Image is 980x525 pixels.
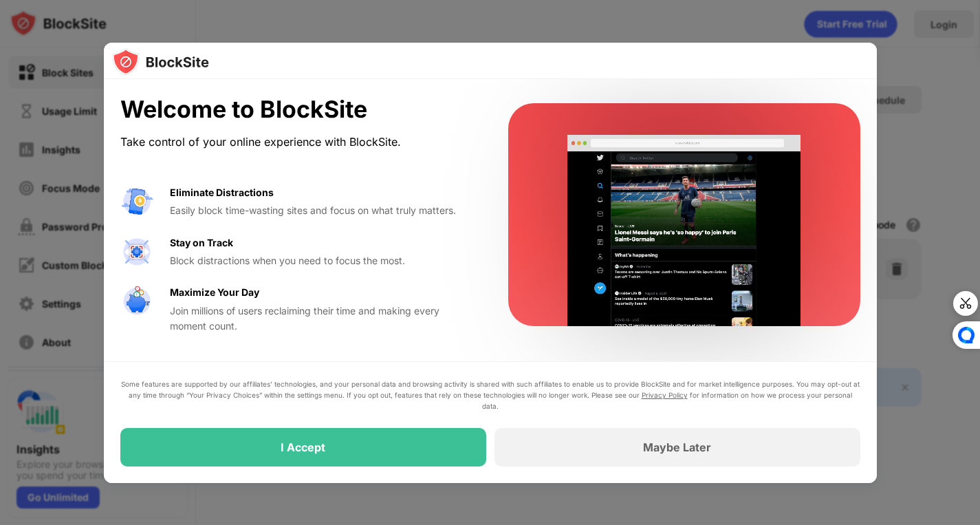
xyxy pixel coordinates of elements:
div: Block distractions when you need to focus the most. [170,253,475,268]
div: Maybe Later [643,440,711,454]
img: value-safe-time.svg [120,285,153,318]
div: I Accept [281,440,325,454]
a: Privacy Policy [642,391,688,399]
div: Join millions of users reclaiming their time and making every moment count. [170,303,475,334]
div: Maximize Your Day [170,285,259,300]
div: Take control of your online experience with BlockSite. [120,132,475,152]
div: Some features are supported by our affiliates’ technologies, and your personal data and browsing ... [120,378,860,411]
div: Welcome to BlockSite [120,96,475,124]
div: Stay on Track [170,235,233,250]
div: Eliminate Distractions [170,185,274,200]
img: value-focus.svg [120,235,153,268]
img: logo-blocksite.svg [112,48,209,76]
div: Easily block time-wasting sites and focus on what truly matters. [170,203,475,218]
img: value-avoid-distractions.svg [120,185,153,218]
